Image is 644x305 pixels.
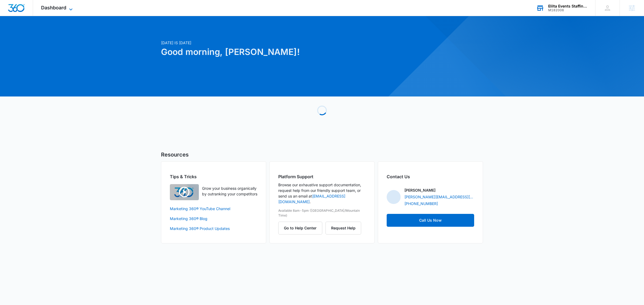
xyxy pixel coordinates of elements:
[387,190,401,204] img: Brittany Anderson
[278,222,322,235] button: Go to Help Center
[170,173,257,180] h2: Tips & Tricks
[387,214,474,227] a: Call Us Now
[278,182,366,204] p: Browse our exhaustive support documentation, request help from our friendly support team, or send...
[170,226,257,231] a: Marketing 360® Product Updates
[404,201,438,206] a: [PHONE_NUMBER]
[161,151,483,159] h5: Resources
[548,8,587,12] div: account id
[325,222,361,235] button: Request Help
[170,184,199,200] img: Quick Overview Video
[161,46,374,58] h1: Good morning, [PERSON_NAME]!
[278,226,325,230] a: Go to Help Center
[202,185,257,197] p: Grow your business organically by outranking your competitors
[325,226,361,230] a: Request Help
[548,4,587,8] div: account name
[170,206,257,211] a: Marketing 360® YouTube Channel
[278,208,366,218] p: Available 8am-5pm ([GEOGRAPHIC_DATA]/Mountain Time)
[387,173,474,180] h2: Contact Us
[41,5,66,10] span: Dashboard
[404,187,436,193] p: [PERSON_NAME]
[278,173,366,180] h2: Platform Support
[170,216,257,221] a: Marketing 360® Blog
[161,40,374,46] p: [DATE] is [DATE]
[404,194,474,200] a: [PERSON_NAME][EMAIL_ADDRESS][PERSON_NAME][DOMAIN_NAME]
